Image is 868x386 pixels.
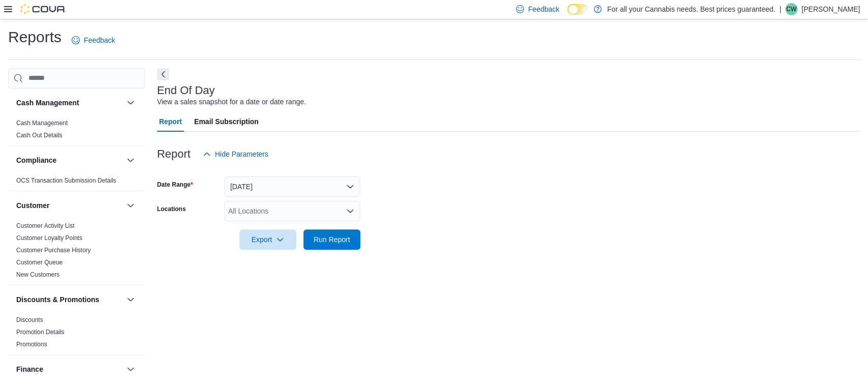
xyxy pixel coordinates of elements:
button: [DATE] [224,176,360,197]
h3: Customer [16,200,49,211]
button: Customer [125,199,137,212]
p: [PERSON_NAME] [801,3,860,15]
label: Locations [157,205,186,213]
p: | [779,3,781,15]
span: Feedback [528,4,559,14]
div: Cash Management [8,117,145,145]
span: Export [245,229,290,250]
a: New Customers [16,271,59,278]
div: Customer [8,220,145,285]
button: Finance [125,363,137,375]
a: OCS Transaction Submission Details [16,177,116,184]
span: Promotion Details [16,328,65,336]
button: Finance [16,364,122,374]
button: Compliance [125,154,137,166]
a: Feedback [68,30,119,50]
button: Cash Management [125,97,137,109]
h3: End Of Day [157,84,215,97]
span: Customer Queue [16,258,63,266]
span: Hide Parameters [215,149,268,159]
div: View a sales snapshot for a date or date range. [157,97,306,107]
button: Discounts & Promotions [125,293,137,306]
span: Dark Mode [567,15,568,15]
a: Promotion Details [16,329,65,336]
span: Run Report [314,234,350,245]
div: Compliance [8,174,145,191]
a: Customer Activity List [16,222,75,229]
span: Customer Loyalty Points [16,234,82,242]
button: Run Report [303,229,360,250]
button: Open list of options [346,207,354,215]
h1: Reports [8,27,61,47]
button: Hide Parameters [199,144,272,164]
span: Email Subscription [194,111,259,132]
div: Discounts & Promotions [8,314,145,354]
div: Chris Wood [785,3,797,15]
p: For all your Cannabis needs. Best prices guaranteed. [607,3,775,15]
a: Customer Loyalty Points [16,234,82,242]
span: Report [159,111,182,132]
button: Customer [16,200,122,211]
span: CW [786,3,796,15]
a: Cash Management [16,120,68,127]
h3: Compliance [16,155,56,165]
button: Discounts & Promotions [16,294,122,305]
h3: Finance [16,364,43,374]
span: Feedback [84,35,115,45]
button: Compliance [16,155,122,165]
span: OCS Transaction Submission Details [16,176,116,185]
button: Next [157,68,169,80]
input: Dark Mode [567,4,588,15]
button: Cash Management [16,98,122,108]
span: Promotions [16,340,47,348]
span: Customer Activity List [16,222,75,230]
a: Customer Queue [16,259,63,266]
a: Discounts [16,316,43,323]
span: Customer Purchase History [16,246,91,254]
h3: Discounts & Promotions [16,294,99,305]
h3: Report [157,148,191,160]
label: Date Range [157,181,193,189]
a: Cash Out Details [16,132,63,139]
img: Cova [20,4,66,14]
a: Promotions [16,341,47,348]
h3: Cash Management [16,98,79,108]
button: Export [239,229,296,250]
a: Customer Purchase History [16,247,91,254]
